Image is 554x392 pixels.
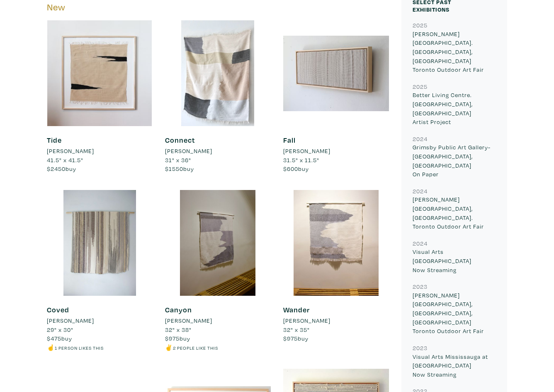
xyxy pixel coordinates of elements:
span: $1550 [165,165,183,173]
small: 2023 [413,282,428,290]
span: buy [47,165,76,173]
small: 2025 [413,21,428,29]
li: ✌️ [165,343,271,352]
small: 2024 [413,239,428,247]
span: $600 [283,165,298,173]
span: $975 [283,334,298,342]
p: [PERSON_NAME][GEOGRAPHIC_DATA], [GEOGRAPHIC_DATA], [GEOGRAPHIC_DATA] Toronto Outdoor Art Fair [413,291,496,336]
li: ☝️ [47,343,153,352]
p: Visual Arts Mississauga at [GEOGRAPHIC_DATA] Now Streaming [413,352,496,379]
span: 29" x 30" [47,326,73,334]
p: [PERSON_NAME][GEOGRAPHIC_DATA], [GEOGRAPHIC_DATA]. Toronto Outdoor Art Fair [413,195,496,231]
span: buy [283,165,309,173]
p: Grimsby Public Art Gallery- [GEOGRAPHIC_DATA], [GEOGRAPHIC_DATA] On Paper [413,143,496,178]
li: [PERSON_NAME] [165,146,212,156]
span: 41.5" x 41.5" [47,156,83,164]
span: 31.5" x 11.5" [283,156,319,164]
small: 1 person likes this [55,345,104,351]
a: [PERSON_NAME] [47,316,153,325]
li: [PERSON_NAME] [283,146,330,156]
p: Visual Arts [GEOGRAPHIC_DATA] Now Streaming [413,247,496,274]
a: Coved [47,305,69,314]
a: Fall [283,135,296,145]
span: $475 [47,334,61,342]
a: Wander [283,305,310,314]
a: Connect [165,135,195,145]
a: [PERSON_NAME] [165,316,271,325]
h5: New [47,2,389,13]
a: Tide [47,135,62,145]
span: 31" x 36" [165,156,191,164]
span: buy [283,334,309,342]
small: 2023 [413,344,428,352]
span: 32" x 38" [165,326,192,334]
li: [PERSON_NAME] [47,146,94,156]
a: [PERSON_NAME] [283,146,389,156]
small: 2025 [413,83,428,90]
li: [PERSON_NAME] [47,316,94,325]
p: Better Living Centre. [GEOGRAPHIC_DATA], [GEOGRAPHIC_DATA] Artist Project [413,90,496,126]
a: [PERSON_NAME] [165,146,271,156]
span: $975 [165,334,180,342]
small: 2 people like this [173,345,218,351]
span: 32" x 35" [283,326,310,334]
a: Canyon [165,305,192,314]
span: buy [165,334,190,342]
a: [PERSON_NAME] [47,146,153,156]
span: buy [47,334,72,342]
a: [PERSON_NAME] [283,316,389,325]
li: [PERSON_NAME] [165,316,212,325]
span: $2450 [47,165,66,173]
small: 2024 [413,135,428,143]
p: [PERSON_NAME][GEOGRAPHIC_DATA]. [GEOGRAPHIC_DATA], [GEOGRAPHIC_DATA] Toronto Outdoor Art Fair [413,29,496,74]
small: 2024 [413,187,428,195]
li: [PERSON_NAME] [283,316,330,325]
span: buy [165,165,194,173]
